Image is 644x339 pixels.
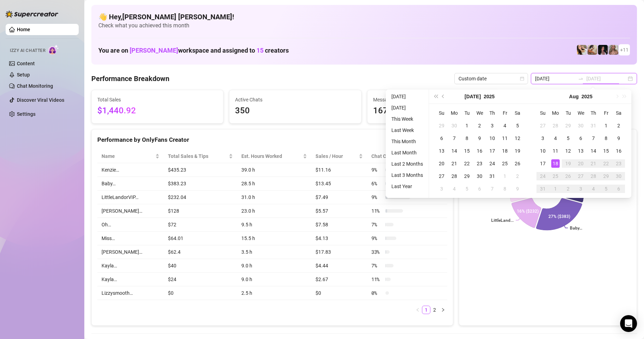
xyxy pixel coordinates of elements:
td: 2025-07-17 [486,145,499,157]
div: 8 [463,134,471,142]
td: 2025-08-07 [486,182,499,195]
div: 30 [475,172,484,180]
td: 2025-09-06 [612,182,625,195]
td: [PERSON_NAME]… [97,245,164,259]
td: $232.04 [164,191,237,204]
td: 2025-07-06 [435,132,448,145]
div: 29 [602,172,610,180]
td: 2025-08-02 [612,119,625,132]
span: Messages Sent [373,96,493,104]
a: Setup [17,72,30,78]
td: 2025-07-30 [473,170,486,182]
div: 7 [450,134,458,142]
span: 11 % [371,207,383,215]
text: Baby… [570,226,583,231]
td: 2025-07-18 [499,145,511,157]
div: 2 [564,185,572,193]
div: 2 [513,172,522,180]
td: 2025-08-09 [612,132,625,145]
td: 2025-08-25 [549,170,562,182]
span: 9 % [371,166,383,174]
td: Miss… [97,232,164,245]
td: 2025-08-01 [600,119,612,132]
td: Kayla… [97,273,164,286]
div: 4 [450,185,458,193]
div: 30 [577,121,585,130]
div: 14 [589,147,598,155]
div: 25 [501,159,509,168]
div: 2 [614,121,623,130]
div: 28 [450,172,458,180]
div: 21 [450,159,458,168]
span: calendar [520,77,524,81]
li: Last Month [389,148,426,157]
td: 2025-08-03 [536,132,549,145]
th: Su [435,107,448,119]
td: $128 [164,204,237,218]
td: 2025-07-28 [448,170,461,182]
td: Kenzie… [97,163,164,177]
span: 1671 [373,104,493,118]
img: logo-BBDzfeDw.svg [6,11,58,18]
td: 2025-07-15 [461,145,473,157]
td: 9.0 h [237,259,311,273]
div: 12 [513,134,522,142]
div: 3 [488,121,496,130]
td: 2025-08-06 [574,132,587,145]
span: swap-right [578,76,584,81]
div: 10 [488,134,496,142]
td: 2025-08-14 [587,145,600,157]
th: Tu [562,107,574,119]
div: 31 [539,185,547,193]
td: $24 [164,273,237,286]
td: 2025-08-08 [499,182,511,195]
td: 2025-07-23 [473,157,486,170]
span: 6 % [371,180,383,187]
div: 4 [589,185,598,193]
button: Choose a year [484,89,495,104]
td: 2025-08-19 [562,157,574,170]
li: Last 3 Months [389,171,426,179]
div: 4 [501,121,509,130]
div: 22 [602,159,610,168]
div: 5 [602,185,610,193]
li: Next Page [439,306,447,314]
div: 16 [614,147,623,155]
div: Open Intercom Messenger [620,315,637,332]
td: 2025-08-21 [587,157,600,170]
li: Last Year [389,182,426,191]
td: 2025-07-19 [511,145,524,157]
td: 2025-07-14 [448,145,461,157]
div: 22 [463,159,471,168]
div: Performance by OnlyFans Creator [97,135,447,145]
a: Chat Monitoring [17,83,53,89]
div: 9 [614,134,623,142]
span: Sales / Hour [316,152,357,160]
td: $17.83 [311,245,367,259]
td: 2025-07-05 [511,119,524,132]
td: 2025-07-01 [461,119,473,132]
div: 20 [577,159,585,168]
td: 2025-08-22 [600,157,612,170]
li: [DATE] [389,104,426,112]
img: Baby (@babyyyybellaa) [598,45,608,55]
td: 2025-07-10 [486,132,499,145]
td: $5.57 [311,204,367,218]
div: 30 [614,172,623,180]
div: 17 [488,147,496,155]
div: 27 [539,121,547,130]
span: 7 % [371,262,383,270]
span: 15 [256,47,264,54]
div: 27 [437,172,446,180]
td: 2025-07-28 [549,119,562,132]
td: 9.5 h [237,218,311,232]
div: 24 [539,172,547,180]
td: 2025-08-13 [574,145,587,157]
div: 24 [488,159,496,168]
div: 11 [501,134,509,142]
td: 2025-08-08 [600,132,612,145]
td: 2025-08-07 [587,132,600,145]
th: Sa [612,107,625,119]
td: 2025-07-21 [448,157,461,170]
td: 2025-07-04 [499,119,511,132]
